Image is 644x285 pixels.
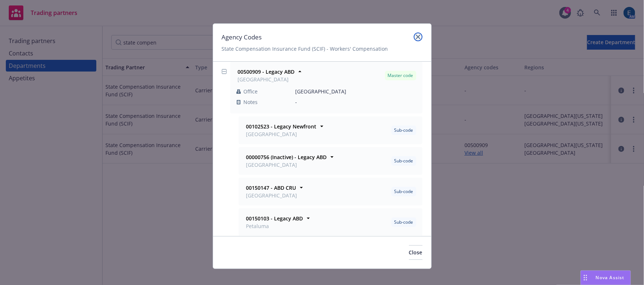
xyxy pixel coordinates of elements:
strong: 00500909 - Legacy ABD [238,68,295,75]
h1: Agency Codes [222,32,388,42]
span: State Compensation Insurance Fund (SCIF) - Workers' Compensation [222,45,388,53]
a: close [414,32,423,41]
span: Office [244,88,258,95]
strong: 00000756 (Inactive) - Legacy ABD [246,154,327,161]
span: Notes [244,98,258,106]
span: Sub-code [394,188,413,195]
div: Drag to move [581,271,590,285]
span: Close [409,249,423,256]
span: [GEOGRAPHIC_DATA] [246,130,317,138]
span: [GEOGRAPHIC_DATA] [246,161,327,169]
strong: 00102523 - Legacy Newfront [246,123,317,130]
span: Nova Assist [596,274,625,281]
span: [GEOGRAPHIC_DATA] [238,76,295,83]
button: Close [409,245,423,260]
button: Nova Assist [581,270,631,285]
span: Petaluma [246,222,303,230]
span: Sub-code [394,219,413,226]
span: Sub-code [394,127,413,134]
span: Sub-code [394,158,413,164]
strong: 00150103 - Legacy ABD [246,215,303,222]
strong: 00150147 - ABD CRU [246,184,296,191]
span: - [296,98,416,106]
span: [GEOGRAPHIC_DATA] [246,192,297,199]
span: Master code [388,72,413,79]
span: [GEOGRAPHIC_DATA] [296,88,416,95]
